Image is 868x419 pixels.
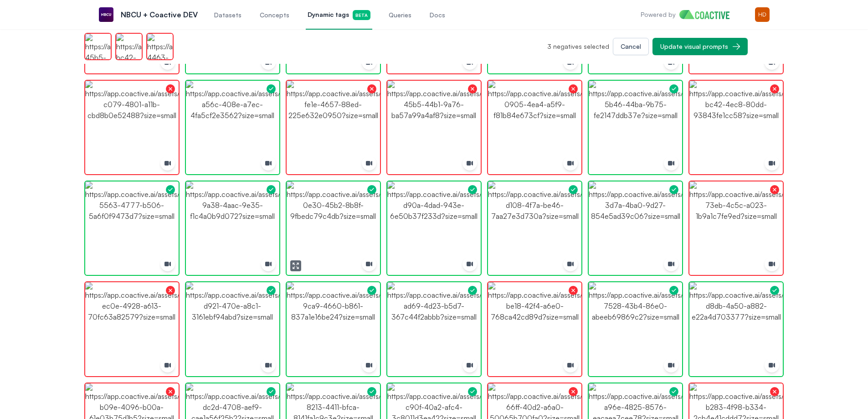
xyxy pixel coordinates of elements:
img: Menu for the logged in user [755,7,770,22]
img: https://app.coactive.ai/assets/ui/images/coactive/peacock_vod_1737504868066/620ad58a-d921-470e-a8... [186,282,279,376]
img: https://app.coactive.ai/assets/ui/images/coactive/peacock_vod_1737504868066/e6ee3534-45b5-44b1-9a... [84,33,112,60]
button: Update visual prompts [652,38,748,55]
span: Queries [389,10,411,20]
span: Concepts [260,10,289,20]
div: Cancel [621,42,641,51]
img: https://app.coactive.ai/assets/ui/images/coactive/peacock_vod_1737504868066/df170ba6-3d7a-4ba0-9d... [589,181,682,275]
span: Dynamic tags [308,10,370,20]
img: https://app.coactive.ai/assets/ui/images/coactive/peacock_vod_1737504868066/fed39f20-d108-4f7a-be... [488,181,581,275]
img: https://app.coactive.ai/assets/ui/images/coactive/peacock_vod_1737504868066/e6ee3534-45b5-44b1-9a... [387,81,481,174]
img: https://app.coactive.ai/assets/ui/images/coactive/peacock_vod_1737504868066/35d2ff82-ec0e-4928-a6... [85,282,179,376]
img: https://app.coactive.ai/assets/ui/images/coactive/peacock_vod_1737504868066/cd08af20-be18-42f4-a6... [488,282,581,376]
p: 3 negatives selected [547,42,609,51]
img: Home [679,10,736,19]
img: https://app.coactive.ai/assets/ui/images/coactive/peacock_vod_1737504868066/9f1f9f1a-7528-43b4-86... [589,282,682,376]
span: Datasets [214,10,241,20]
img: https://app.coactive.ai/assets/ui/images/coactive/peacock_vod_1737504868066/b91a3bcd-ad69-4d23-b5... [387,282,481,376]
img: https://app.coactive.ai/assets/ui/images/coactive/peacock_vod_1737504868066/68aab663-5b46-44ba-9b... [589,81,682,174]
span: Beta [353,10,370,20]
img: https://app.coactive.ai/assets/ui/images/coactive/peacock_vod_1737504868066/a41ba94f-73eb-4c5c-a0... [689,181,783,275]
img: https://app.coactive.ai/assets/ui/images/coactive/peacock_vod_1737504868066/4f11cc72-d90a-4dad-94... [387,181,481,275]
img: https://app.coactive.ai/assets/ui/images/coactive/peacock_vod_1737504868066/8b7bf671-5563-4777-b5... [85,181,179,275]
img: https://app.coactive.ai/assets/ui/images/coactive/peacock_vod_1737504868066/61977479-0905-4ea4-a5... [488,81,581,174]
img: https://app.coactive.ai/assets/ui/images/coactive/peacock_vod_1737504868066/be176699-bc42-4ec8-80... [689,81,783,174]
img: https://app.coactive.ai/assets/ui/images/coactive/peacock_vod_1737504868066/e262b1f9-fe1e-4657-88... [287,81,380,174]
img: https://app.coactive.ai/assets/ui/images/coactive/peacock_vod_1737504868066/ac3d8fda-4463-429f-8e... [146,33,174,60]
button: Cancel [613,38,649,55]
img: https://app.coactive.ai/assets/ui/images/coactive/peacock_vod_1737504868066/b6bb2247-9a38-4aac-9e... [186,181,279,275]
img: https://app.coactive.ai/assets/ui/images/coactive/peacock_vod_1737504868066/d893e79d-d8db-4a50-a8... [689,282,783,376]
img: https://app.coactive.ai/assets/ui/images/coactive/peacock_vod_1737504868066/be176699-bc42-4ec8-80... [115,33,143,60]
div: Update visual prompts [660,42,728,51]
img: https://app.coactive.ai/assets/ui/images/coactive/peacock_vod_1737504868066/e007cab1-9ca9-4660-b8... [287,282,380,376]
p: NBCU + Coactive DEV [121,9,198,20]
p: Powered by [641,10,676,19]
img: https://app.coactive.ai/assets/ui/images/coactive/peacock_vod_1737504868066/404178a9-0e30-45b2-8b... [287,181,380,275]
img: https://app.coactive.ai/assets/ui/images/coactive/peacock_vod_1737504868066/12fa65a0-a56c-408e-a7... [186,81,279,174]
img: NBCU + Coactive DEV [99,7,113,22]
img: https://app.coactive.ai/assets/ui/images/coactive/peacock_vod_1737504868066/cdd71f1b-c079-4801-a1... [85,81,179,174]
